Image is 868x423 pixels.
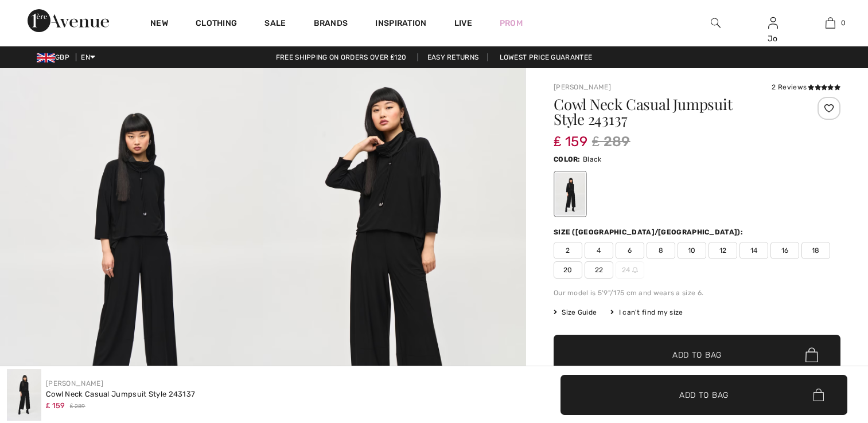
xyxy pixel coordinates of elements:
div: Size ([GEOGRAPHIC_DATA]/[GEOGRAPHIC_DATA]): [554,227,745,237]
span: 12 [709,242,737,259]
span: 20 [554,261,582,279]
span: ₤ 159 [554,122,587,150]
span: ₤ 289 [592,131,630,152]
a: Clothing [196,18,237,30]
span: ₤ 289 [70,402,85,411]
a: [PERSON_NAME] [46,379,103,387]
span: 22 [585,261,613,279]
div: I can't find my size [610,307,683,318]
span: 16 [770,242,799,259]
a: Live [454,17,472,29]
img: 1ère Avenue [28,9,109,32]
span: Inspiration [375,18,426,30]
button: Add to Bag [554,335,840,375]
span: 2 [554,242,582,259]
div: Jo [745,33,801,45]
span: ₤ 159 [46,401,65,410]
div: 2 Reviews [772,82,840,92]
img: Bag.svg [813,389,824,401]
div: Black [555,173,585,216]
img: My Bag [826,16,835,30]
span: 0 [841,18,846,28]
span: Add to Bag [679,389,729,401]
span: Size Guide [554,307,597,318]
span: GBP [37,53,74,61]
a: Sign In [768,17,778,28]
span: Black [583,155,602,163]
span: Add to Bag [672,349,722,361]
a: New [150,18,168,30]
a: Brands [314,18,348,30]
a: Free shipping on orders over ₤120 [267,53,416,61]
div: Our model is 5'9"/175 cm and wears a size 6. [554,288,840,298]
span: Color: [554,155,581,163]
button: Add to Bag [560,375,847,415]
span: 10 [678,242,706,259]
h1: Cowl Neck Casual Jumpsuit Style 243137 [554,97,793,127]
img: search the website [711,16,721,30]
a: [PERSON_NAME] [554,83,611,91]
span: 14 [739,242,768,259]
img: ring-m.svg [632,267,638,273]
span: 18 [801,242,830,259]
a: Lowest Price Guarantee [491,53,602,61]
span: 4 [585,242,613,259]
div: Cowl Neck Casual Jumpsuit Style 243137 [46,389,195,400]
a: Prom [500,17,523,29]
span: 6 [616,242,644,259]
a: 0 [802,16,858,30]
span: EN [81,53,95,61]
a: Sale [264,18,286,30]
span: 24 [616,261,644,279]
span: 8 [647,242,675,259]
img: Cowl Neck Casual Jumpsuit Style 243137 [7,369,41,421]
img: UK Pound [37,53,55,62]
a: Easy Returns [418,53,489,61]
img: My Info [768,16,778,30]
